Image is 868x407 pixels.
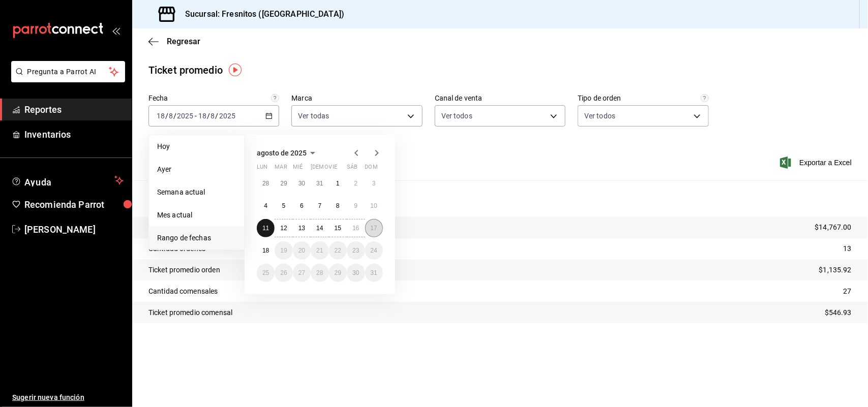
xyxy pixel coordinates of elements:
[335,247,341,254] abbr: 22 de agosto de 2025
[347,164,357,174] abbr: sábado
[24,103,124,116] span: Reportes
[264,202,267,209] abbr: 4 de agosto de 2025
[275,174,292,193] button: 29 de julio de 2025
[280,180,287,187] abbr: 29 de julio de 2025
[275,264,292,282] button: 26 de agosto de 2025
[157,141,236,152] span: Hoy
[262,225,269,232] abbr: 11 de agosto de 2025
[371,269,377,276] abbr: 31 de agosto de 2025
[27,67,109,77] span: Pregunta a Parrot AI
[293,197,311,215] button: 6 de agosto de 2025
[371,202,377,209] abbr: 10 de agosto de 2025
[229,64,242,76] img: Tooltip marker
[782,156,852,169] button: Exportar a Excel
[316,269,323,276] abbr: 28 de agosto de 2025
[336,180,340,187] abbr: 1 de agosto de 2025
[207,112,210,120] span: /
[335,269,341,276] abbr: 29 de agosto de 2025
[271,94,279,102] svg: Información delimitada a máximo 62 días.
[372,180,376,187] abbr: 3 de agosto de 2025
[282,202,286,209] abbr: 5 de agosto de 2025
[298,269,305,276] abbr: 27 de agosto de 2025
[12,392,124,403] span: Sugerir nueva función
[298,247,305,254] abbr: 20 de agosto de 2025
[275,241,292,260] button: 19 de agosto de 2025
[177,8,344,20] h3: Sucursal: Fresnitos ([GEOGRAPHIC_DATA])
[112,26,120,35] button: open_drawer_menu
[257,149,307,157] span: agosto de 2025
[298,111,329,121] span: Ver todas
[257,164,267,174] abbr: lunes
[24,174,110,186] span: Ayuda
[280,269,287,276] abbr: 26 de agosto de 2025
[262,247,269,254] abbr: 18 de agosto de 2025
[293,219,311,237] button: 13 de agosto de 2025
[347,197,365,215] button: 9 de agosto de 2025
[819,265,852,275] p: $1,135.92
[291,95,422,102] label: Marca
[311,197,328,215] button: 7 de agosto de 2025
[435,95,565,102] label: Canal de venta
[157,233,236,243] span: Rango de fechas
[257,241,275,260] button: 18 de agosto de 2025
[347,264,365,282] button: 30 de agosto de 2025
[275,164,287,174] abbr: martes
[365,264,383,282] button: 31 de agosto de 2025
[148,265,220,275] p: Ticket promedio orden
[354,202,357,209] abbr: 9 de agosto de 2025
[165,112,168,120] span: /
[262,269,269,276] abbr: 25 de agosto de 2025
[844,243,852,254] p: 13
[275,219,292,237] button: 12 de agosto de 2025
[371,247,377,254] abbr: 24 de agosto de 2025
[329,174,347,193] button: 1 de agosto de 2025
[329,164,337,174] abbr: viernes
[365,241,383,260] button: 24 de agosto de 2025
[354,180,357,187] abbr: 2 de agosto de 2025
[24,198,124,211] span: Recomienda Parrot
[329,197,347,215] button: 8 de agosto de 2025
[257,174,275,193] button: 28 de julio de 2025
[311,164,371,174] abbr: jueves
[148,193,852,205] p: Resumen
[280,247,287,254] abbr: 19 de agosto de 2025
[168,112,173,120] input: --
[157,164,236,175] span: Ayer
[352,247,359,254] abbr: 23 de agosto de 2025
[176,112,194,120] input: ----
[157,210,236,221] span: Mes actual
[156,112,165,120] input: --
[329,241,347,260] button: 22 de agosto de 2025
[257,147,319,159] button: agosto de 2025
[578,95,708,102] label: Tipo de orden
[148,95,279,102] label: Fecha
[311,219,328,237] button: 14 de agosto de 2025
[347,241,365,260] button: 23 de agosto de 2025
[371,225,377,232] abbr: 17 de agosto de 2025
[311,264,328,282] button: 28 de agosto de 2025
[280,225,287,232] abbr: 12 de agosto de 2025
[7,74,125,84] a: Pregunta a Parrot AI
[365,219,383,237] button: 17 de agosto de 2025
[293,174,311,193] button: 30 de julio de 2025
[365,164,378,174] abbr: domingo
[316,225,323,232] abbr: 14 de agosto de 2025
[336,202,340,209] abbr: 8 de agosto de 2025
[293,164,303,174] abbr: miércoles
[148,286,218,297] p: Cantidad comensales
[300,202,304,209] abbr: 6 de agosto de 2025
[211,112,216,120] input: --
[584,111,615,121] span: Ver todos
[352,225,359,232] abbr: 16 de agosto de 2025
[825,307,852,318] p: $546.93
[316,180,323,187] abbr: 31 de julio de 2025
[347,174,365,193] button: 2 de agosto de 2025
[329,219,347,237] button: 15 de agosto de 2025
[441,111,472,121] span: Ver todos
[293,241,311,260] button: 20 de agosto de 2025
[298,180,305,187] abbr: 30 de julio de 2025
[298,225,305,232] abbr: 13 de agosto de 2025
[365,174,383,193] button: 3 de agosto de 2025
